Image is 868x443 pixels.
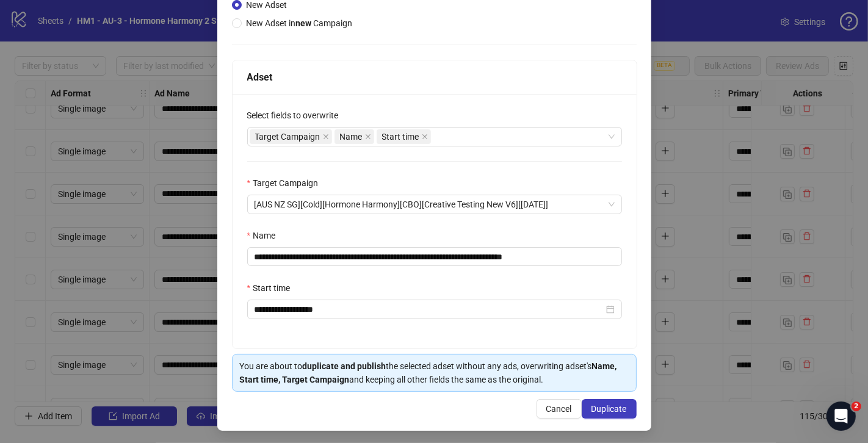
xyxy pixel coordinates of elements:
span: Target Campaign [250,129,332,144]
button: Duplicate [582,399,637,419]
span: Cancel [546,404,572,414]
label: Select fields to overwrite [247,109,347,122]
span: New Adset in Campaign [247,18,353,28]
span: close [422,134,428,140]
span: Start time [377,129,431,144]
strong: new [296,18,312,28]
strong: Name, Start time, Target Campaign [240,361,617,384]
div: You are about to the selected adset without any ads, overwriting adset's and keeping all other fi... [240,359,629,386]
span: Name [335,129,374,144]
span: 2 [852,402,861,411]
input: Start time [255,303,604,316]
span: close [365,134,371,140]
span: Duplicate [591,404,627,414]
div: Adset [247,70,622,85]
label: Name [247,229,283,242]
iframe: Intercom live chat [826,402,856,431]
span: Target Campaign [255,130,320,143]
label: Start time [247,281,298,295]
button: Cancel [537,399,582,419]
span: [AUS NZ SG][Cold][Hormone Harmony][CBO][Creative Testing New V6][18 Sept 2025] [255,195,615,214]
span: close [323,134,329,140]
strong: duplicate and publish [303,361,386,371]
label: Target Campaign [247,176,326,190]
span: Name [340,130,363,143]
span: Start time [382,130,419,143]
input: Name [247,247,622,266]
